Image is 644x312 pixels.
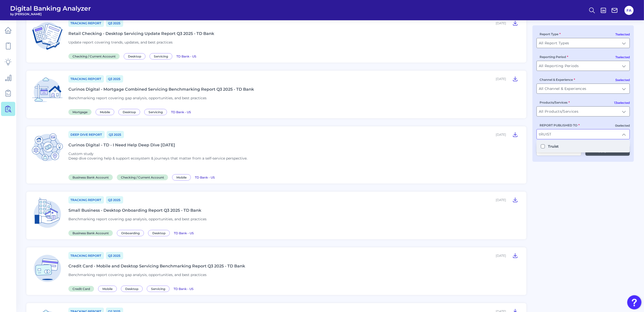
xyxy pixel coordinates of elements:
[30,75,64,109] img: Mortgage
[150,54,174,58] a: Servicing
[30,196,64,230] img: Business Bank Account
[172,175,193,180] a: Mobile
[174,287,193,291] span: TD Bank - US
[68,156,247,161] p: Deep dive covering help & support ecosystem & journeys that matter from a self-service perspective.
[172,174,191,181] span: Mobile
[68,286,94,292] span: Credit Card
[68,109,94,114] a: Mortgage
[117,175,170,180] a: Checking / Current Account
[98,286,119,291] a: Mobile
[121,286,145,291] a: Desktop
[195,175,215,179] span: TD Bank - US
[150,53,172,60] span: Servicing
[176,54,196,58] a: TD Bank - US
[68,53,120,59] span: Checking / Current Account
[195,175,215,180] a: TD Bank - US
[30,251,64,285] img: Credit Card
[68,264,245,268] div: Credit Card - Mobile and Desktop Servicing Benchmarking Report Q3 2025 - TD Bank
[624,6,634,15] button: FA
[510,19,520,27] button: Retail Checking - Desktop Servicing Update Report Q3 2025 - TD Bank
[540,78,575,82] label: Channel & Experience
[10,5,91,12] span: Digital Banking Analyzer
[124,54,148,58] a: Desktop
[30,130,64,164] img: Business Bank Account
[68,75,104,83] a: Tracking Report
[510,75,520,83] button: Curinos Digital - Mortgage Combined Servicing Benchmarking Report Q3 2025 - TD Bank
[68,54,122,58] a: Checking / Current Account
[148,230,172,235] a: Desktop
[68,31,214,36] div: Retail Checking - Desktop Servicing Update Report Q3 2025 - TD Bank
[174,230,194,235] a: TD Bank - US
[68,96,207,100] span: Benchmarking report covering gap analysis, opportunities, and best practices
[174,286,193,291] a: TD Bank - US
[106,196,123,204] a: Q3 2025
[68,272,207,277] span: Benchmarking report covering gap analysis, opportunities, and best practices
[68,19,104,27] a: Tracking Report
[144,109,167,115] span: Servicing
[540,55,568,59] label: Reporting Period
[540,123,580,127] label: REPORT PUBLISHED TO
[147,286,172,291] a: Servicing
[107,131,124,138] a: Q3 2025
[176,54,196,58] span: TD Bank - US
[496,254,506,258] div: [DATE]
[118,109,140,115] span: Desktop
[10,12,91,16] span: by [PERSON_NAME]
[496,21,506,25] div: [DATE]
[68,87,254,92] div: Curinos Digital - Mortgage Combined Servicing Benchmarking Report Q3 2025 - TD Bank
[68,286,96,291] a: Credit Card
[124,53,145,60] span: Desktop
[496,77,506,81] div: [DATE]
[68,131,105,138] a: Deep Dive Report
[106,252,123,259] a: Q3 2025
[117,230,146,235] a: Onboarding
[117,230,144,236] span: Onboarding
[68,230,113,236] span: Business Bank Account
[68,175,115,180] a: Business Bank Account
[540,101,570,104] label: Products/Services
[68,109,91,115] span: Mortgage
[106,75,123,83] a: Q3 2025
[510,196,520,204] button: Small Business - Desktop Onboarding Report Q3 2025 - TD Bank
[148,230,170,236] span: Desktop
[68,143,175,147] div: Curinos Digital - TD - I Need Help Deep Dive [DATE]
[121,286,143,292] span: Desktop
[627,295,641,309] button: Open Resource Center
[68,208,201,213] div: Small Business - Desktop Onboarding Report Q3 2025 - TD Bank
[68,252,104,259] a: Tracking Report
[106,19,123,27] a: Q3 2025
[30,19,64,53] img: Checking / Current Account
[510,251,520,260] button: Credit Card - Mobile and Desktop Servicing Benchmarking Report Q3 2025 - TD Bank
[540,32,561,36] label: Report Type
[171,109,191,114] a: TD Bank - US
[96,109,114,115] span: Mobile
[68,151,94,156] span: Custom study
[68,217,207,221] span: Benchmarking report covering gap analysis, opportunities, and best practices
[171,110,191,114] span: TD Bank - US
[68,230,115,235] a: Business Bank Account
[510,130,520,139] button: Curinos Digital - TD - I Need Help Deep Dive Sept 2025
[98,286,117,292] span: Mobile
[147,286,170,292] span: Servicing
[118,109,142,114] a: Desktop
[96,109,116,114] a: Mobile
[68,196,104,204] a: Tracking Report
[496,133,506,136] div: [DATE]
[496,198,506,202] div: [DATE]
[68,174,113,180] span: Business Bank Account
[174,231,194,235] span: TD Bank - US
[548,144,559,149] b: Truist
[68,40,173,45] span: Update report covering trends, updates, and best practices
[144,109,169,114] a: Servicing
[117,174,168,180] span: Checking / Current Account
